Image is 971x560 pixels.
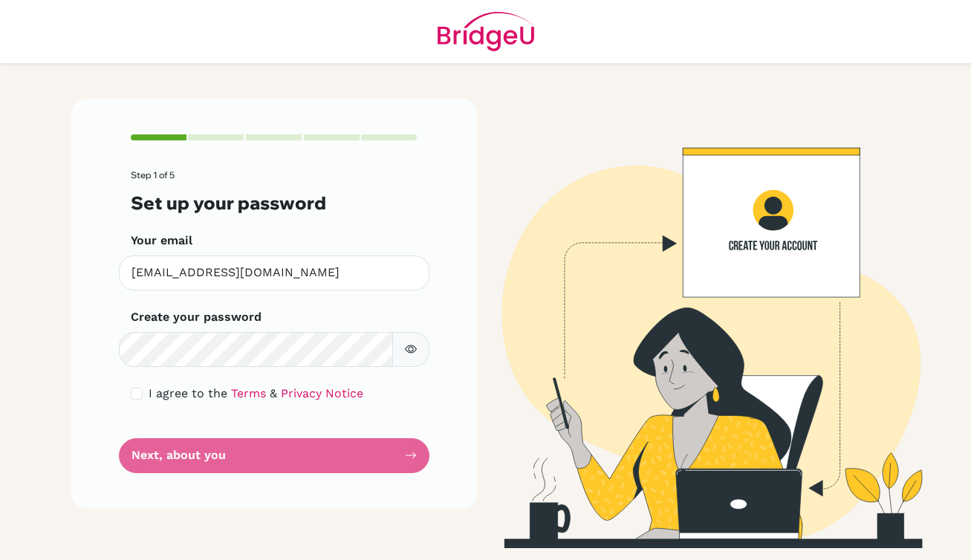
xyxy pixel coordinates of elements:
[281,386,363,400] a: Privacy Notice
[119,255,429,290] input: Insert your email*
[270,386,277,400] span: &
[131,169,175,180] span: Step 1 of 5
[131,232,192,250] label: Your email
[131,192,418,214] h3: Set up your password
[149,386,227,400] span: I agree to the
[231,386,266,400] a: Terms
[131,308,262,326] label: Create your password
